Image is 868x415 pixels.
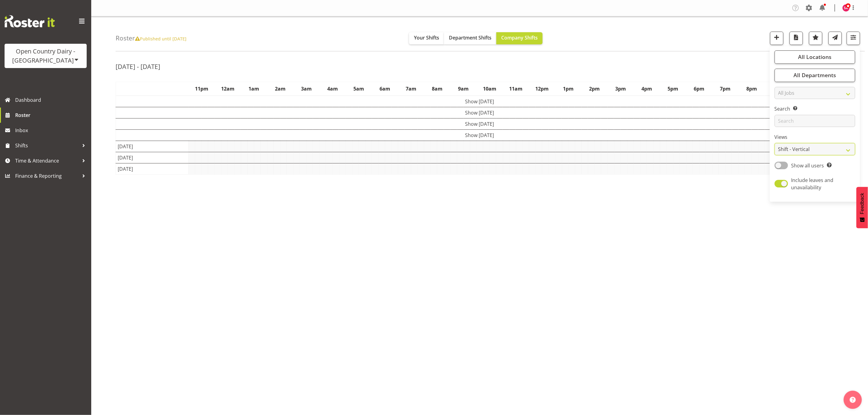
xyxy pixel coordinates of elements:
td: [DATE] [116,163,189,174]
th: 3pm [608,82,634,96]
th: 9pm [765,82,791,96]
th: 7pm [712,82,738,96]
th: 4am [319,82,345,96]
button: All Departments [775,69,855,82]
span: All Departments [793,71,836,79]
span: Time & Attendance [15,156,79,165]
th: 5am [346,82,372,96]
span: Include leaves and unavailability [791,177,834,191]
label: Search [775,105,855,112]
button: Company Shifts [496,32,543,44]
span: Finance & Reporting [15,171,79,180]
th: 10am [477,82,503,96]
h4: Roster [116,35,186,42]
td: Show [DATE] [116,129,844,141]
button: Download a PDF of the roster according to the set date range. [790,32,803,45]
td: Show [DATE] [116,118,844,129]
button: Department Shifts [444,32,496,44]
span: Dashboard [15,95,88,105]
span: Roster [15,111,88,120]
th: 2pm [582,82,608,96]
h2: [DATE] - [DATE] [116,63,160,70]
th: 2am [267,82,293,96]
button: Add a new shift [770,32,783,45]
th: 8pm [738,82,765,96]
img: Rosterit website logo [5,15,55,27]
span: Your Shifts [414,34,439,41]
input: Search [775,115,855,127]
td: Show [DATE] [116,96,844,107]
span: Department Shifts [449,34,491,41]
span: Shifts [15,141,79,150]
span: Published until [DATE] [135,36,186,42]
th: 5pm [660,82,686,96]
th: 9am [450,82,477,96]
button: Filter Shifts [847,32,860,45]
button: All Locations [775,50,855,64]
button: Highlight an important date within the roster. [809,32,822,45]
th: 7am [398,82,424,96]
span: Inbox [15,126,88,135]
th: 6am [372,82,398,96]
th: 4pm [634,82,660,96]
span: All Locations [798,53,832,60]
button: Feedback - Show survey [856,187,868,228]
span: Feedback [859,193,865,214]
img: help-xxl-2.png [850,397,856,403]
td: [DATE] [116,141,189,152]
th: 6pm [686,82,712,96]
div: Open Country Dairy - [GEOGRAPHIC_DATA] [11,47,81,65]
th: 11pm [189,82,215,96]
img: stacey-allen7479.jpg [842,4,850,12]
td: [DATE] [116,152,189,163]
th: 1pm [555,82,582,96]
label: Views [775,133,855,141]
th: 1am [241,82,267,96]
th: 11am [503,82,529,96]
span: Company Shifts [501,34,538,41]
button: Send a list of all shifts for the selected filtered period to all rostered employees. [828,32,842,45]
th: 3am [293,82,319,96]
button: Your Shifts [409,32,444,44]
td: Show [DATE] [116,107,844,118]
th: 8am [424,82,450,96]
span: Show all users [791,162,824,169]
th: 12pm [529,82,555,96]
th: 12am [215,82,241,96]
